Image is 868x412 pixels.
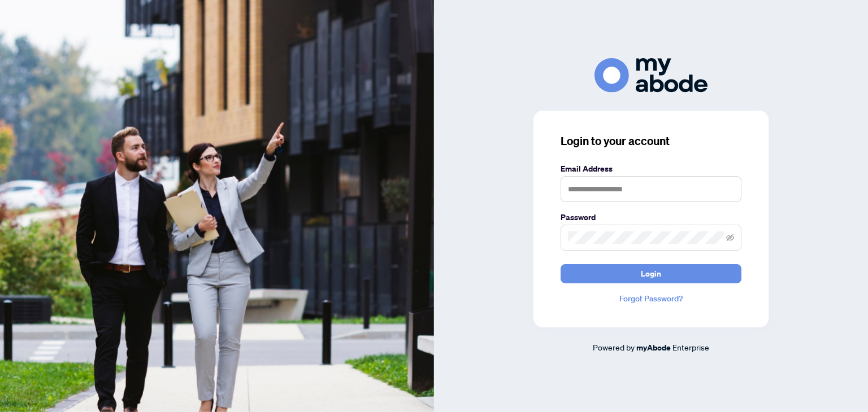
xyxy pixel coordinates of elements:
button: Login [561,264,741,283]
h3: Login to your account [561,133,741,149]
span: Powered by [593,342,635,352]
span: Enterprise [672,342,709,352]
a: Forgot Password? [561,292,741,305]
img: ma-logo [594,58,708,93]
span: Login [641,265,661,283]
a: myAbode [636,341,671,354]
span: eye-invisible [726,234,734,242]
label: Email Address [561,163,741,175]
label: Password [561,211,741,223]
